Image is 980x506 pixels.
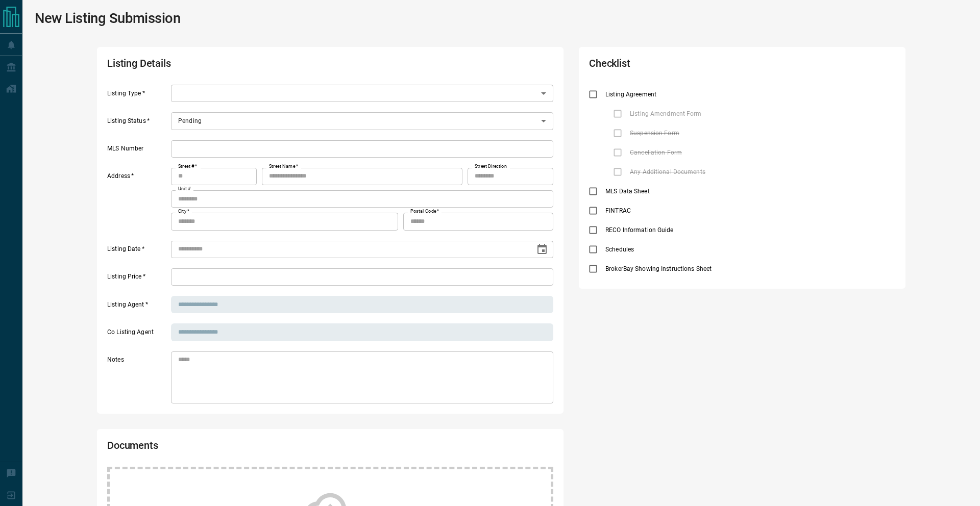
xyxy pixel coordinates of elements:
[603,225,676,235] span: RECO Information Guide
[178,186,191,192] label: Unit #
[603,264,714,273] span: BrokerBay Showing Instructions Sheet
[603,206,633,215] span: FINTRAC
[178,163,197,170] label: Street #
[171,112,553,130] div: Pending
[475,163,507,170] label: Street Direction
[107,144,168,158] label: MLS Number
[603,187,652,196] span: MLS Data Sheet
[532,239,552,260] button: Choose date
[603,90,659,99] span: Listing Agreement
[603,245,636,254] span: Schedules
[107,272,168,286] label: Listing Price
[107,57,375,74] h2: Listing Details
[589,57,773,74] h2: Checklist
[627,129,682,138] span: Suspension Form
[107,89,168,103] label: Listing Type
[107,245,168,258] label: Listing Date
[107,328,168,341] label: Co Listing Agent
[35,10,181,27] h1: New Listing Submission
[627,148,684,157] span: Cancellation Form
[410,208,439,215] label: Postal Code
[627,167,708,176] span: Any Additional Documents
[107,300,168,314] label: Listing Agent
[107,117,168,130] label: Listing Status
[107,439,375,457] h2: Documents
[627,109,704,118] span: Listing Amendment Form
[178,208,189,215] label: City
[107,172,168,230] label: Address
[107,356,168,403] label: Notes
[269,163,298,170] label: Street Name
